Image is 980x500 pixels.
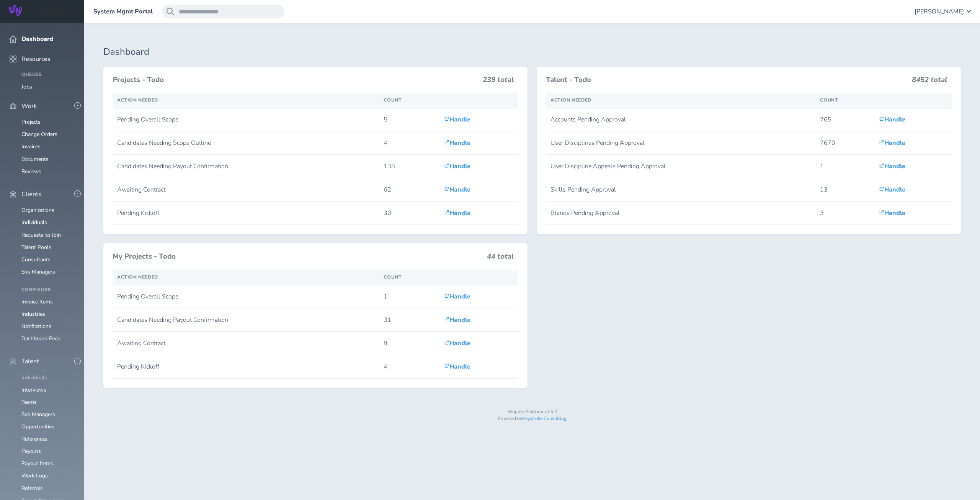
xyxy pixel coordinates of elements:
[21,460,53,467] a: Payout Items
[21,83,32,90] a: Jobs
[21,323,51,330] a: Notifications
[21,398,37,406] a: Teams
[820,97,838,103] span: Count
[113,108,379,131] td: Pending Overall Scope
[21,168,41,175] a: Reviews
[915,8,964,15] span: [PERSON_NAME]
[379,285,439,308] td: 1
[379,178,439,202] td: 62
[21,131,57,138] a: Change Orders
[21,485,43,492] a: Referrals
[21,56,51,62] span: Resources
[21,310,45,318] a: Industries
[379,131,439,155] td: 4
[117,97,158,103] span: Action Needed
[113,252,482,261] h3: My Projects - Todo
[93,8,153,15] a: System Mgmt Portal
[103,409,961,415] p: Wripple Platform v3.6.2
[21,448,41,455] a: Payouts
[384,274,402,280] span: Count
[379,355,439,379] td: 4
[915,5,971,18] button: [PERSON_NAME]
[21,411,55,418] a: Sys Managers
[550,97,591,103] span: Action Needed
[487,252,514,264] h3: 44 total
[21,219,47,226] a: Individuals
[546,202,815,225] td: Brands Pending Approval
[21,36,54,43] span: Dashboard
[21,374,47,381] a: Individuals
[815,155,874,178] td: 1
[21,335,60,342] a: Dashboard Feed
[444,292,470,301] a: Handle
[815,108,874,131] td: 765
[21,287,75,293] h4: Configure
[546,108,815,131] td: Accounts Pending Approval
[21,207,54,214] a: Organizations
[21,386,46,393] a: Interviews
[444,316,470,324] a: Handle
[103,416,961,421] p: Powered by
[117,274,158,280] span: Action Needed
[546,178,815,202] td: Skills Pending Approval
[444,162,470,170] a: Handle
[21,118,41,126] a: Projects
[113,285,379,308] td: Pending Overall Scope
[21,103,37,110] span: Work
[444,209,470,217] a: Handle
[912,76,947,87] h3: 8452 total
[21,435,47,443] a: References
[74,190,81,197] button: -
[113,155,379,178] td: Candidates Needing Payout Confirmation
[879,185,905,194] a: Handle
[113,76,478,84] h3: Projects - Todo
[113,202,379,225] td: Pending Kickoff
[21,191,41,198] span: Clients
[74,358,81,364] button: -
[444,115,470,124] a: Handle
[546,76,907,84] h3: Talent - Todo
[444,139,470,147] a: Handle
[21,256,51,263] a: Consultants
[444,362,470,371] a: Handle
[21,268,55,275] a: Sys Managers
[546,155,815,178] td: User Discipline Appeals Pending Approval
[21,231,61,239] a: Requests to Join
[444,339,470,348] a: Handle
[74,102,81,109] button: -
[815,178,874,202] td: 13
[21,423,54,430] a: Opportunities
[379,155,439,178] td: 138
[113,308,379,332] td: Candidates Needing Payout Confirmation
[379,202,439,225] td: 30
[815,202,874,225] td: 3
[21,472,48,479] a: Work Logs
[21,298,53,305] a: Invoice Items
[21,358,39,365] span: Talent
[21,156,49,163] a: Documents
[546,131,815,155] td: User Disciplines Pending Approval
[379,108,439,131] td: 5
[379,308,439,332] td: 31
[522,415,567,421] a: Keystroke Consulting
[113,355,379,379] td: Pending Kickoff
[879,162,905,170] a: Handle
[21,72,75,77] h4: Queues
[444,185,470,194] a: Handle
[379,332,439,355] td: 8
[9,5,67,16] img: Wripple
[879,115,905,124] a: Handle
[103,47,961,57] h1: Dashboard
[879,139,905,147] a: Handle
[21,244,51,251] a: Talent Pools
[21,143,41,150] a: Invoices
[815,131,874,155] td: 7670
[113,131,379,155] td: Candidates Needing Scope Outline
[113,178,379,202] td: Awaiting Contract
[384,97,402,103] span: Count
[483,76,514,87] h3: 239 total
[113,332,379,355] td: Awaiting Contract
[879,209,905,217] a: Handle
